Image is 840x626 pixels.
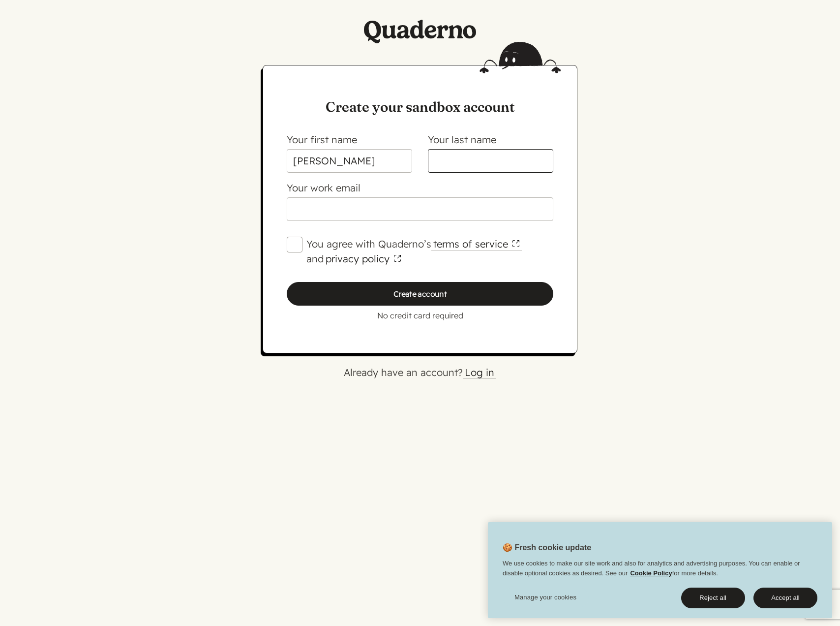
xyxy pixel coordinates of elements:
div: Cookie banner [488,522,832,618]
p: No credit card required [287,310,553,321]
label: Your last name [428,133,496,146]
a: privacy policy [324,252,403,265]
a: Log in [463,366,496,379]
div: We use cookies to make our site work and also for analytics and advertising purposes. You can ena... [488,559,832,583]
h2: 🍪 Fresh cookie update [488,542,591,559]
a: terms of service [431,238,522,250]
label: You agree with Quaderno’s and [306,237,553,266]
div: 🍪 Fresh cookie update [488,522,832,618]
label: Your work email [287,182,360,194]
p: Already have an account? [86,365,754,380]
label: Your first name [287,133,357,146]
button: Reject all [681,588,745,608]
a: Cookie Policy [630,569,672,577]
h1: Create your sandbox account [287,97,553,117]
input: Create account [287,282,553,306]
button: Accept all [753,588,817,608]
button: Manage your cookies [503,588,589,607]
